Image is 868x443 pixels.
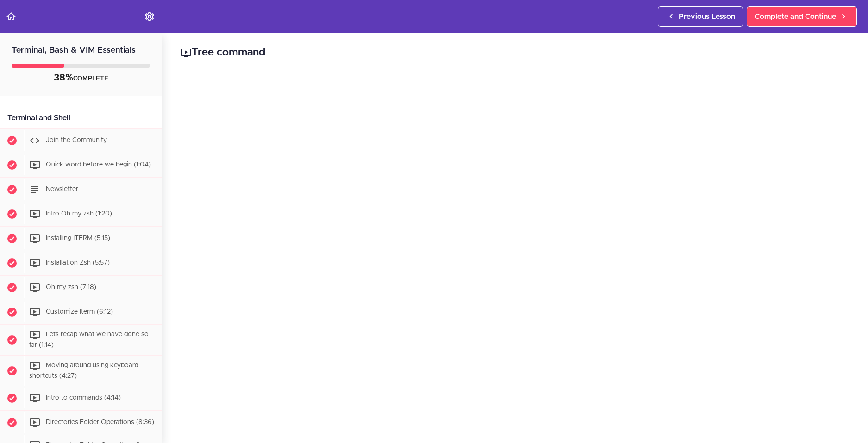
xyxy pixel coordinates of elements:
[46,186,78,192] span: Newsletter
[755,11,836,22] span: Complete and Continue
[46,284,96,290] span: Oh my zsh (7:18)
[6,11,17,22] svg: Back to course curriculum
[12,72,150,84] div: COMPLETE
[46,395,121,401] span: Intro to commands (4:14)
[46,259,110,266] span: Installation Zsh (5:57)
[46,137,107,143] span: Join the Community
[29,331,149,348] span: Lets recap what we have done so far (1:14)
[46,161,151,168] span: Quick word before we begin (1:04)
[29,362,138,379] span: Moving around using keyboard shortcuts (4:27)
[46,308,113,315] span: Customize Iterm (6:12)
[679,11,735,22] span: Previous Lesson
[658,6,743,27] a: Previous Lesson
[181,45,849,61] h2: Tree command
[46,419,154,426] span: Directories:Folder Operations (8:36)
[747,6,857,27] a: Complete and Continue
[144,11,155,22] svg: Settings Menu
[46,235,110,241] span: Installing ITERM (5:15)
[54,73,73,82] span: 38%
[46,210,112,217] span: Intro Oh my zsh (1:20)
